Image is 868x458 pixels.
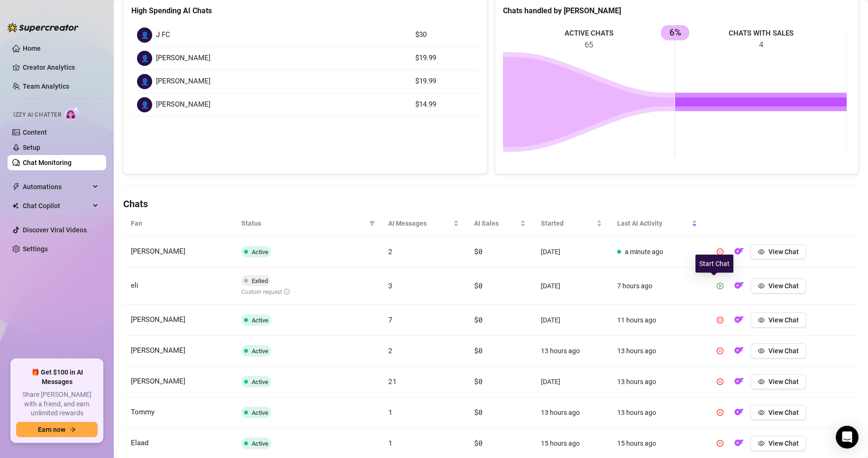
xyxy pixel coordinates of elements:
[768,248,799,256] span: View Chat
[137,97,152,112] div: 👤
[388,281,393,290] span: 3
[474,281,482,290] span: $0
[156,76,210,87] span: [PERSON_NAME]
[731,318,747,326] a: OF
[388,376,396,386] span: 21
[131,439,148,447] span: Elaad
[750,374,806,389] button: View Chat
[533,267,610,305] td: [DATE]
[731,250,747,257] a: OF
[533,211,610,237] th: Started
[388,346,393,355] span: 2
[369,220,375,226] span: filter
[137,74,152,89] div: 👤
[734,346,744,355] img: OF
[388,407,393,417] span: 1
[610,305,705,336] td: 11 hours ago
[503,5,851,17] div: Chats handled by [PERSON_NAME]
[758,283,765,289] span: eye
[731,312,747,328] button: OF
[731,343,747,358] button: OF
[731,349,747,357] a: OF
[533,366,610,397] td: [DATE]
[23,144,40,151] a: Setup
[131,346,185,355] span: [PERSON_NAME]
[750,244,806,259] button: View Chat
[23,245,48,253] a: Settings
[731,436,747,451] button: OF
[123,211,234,237] th: Fan
[474,438,482,448] span: $0
[533,305,610,336] td: [DATE]
[474,376,482,386] span: $0
[131,408,155,416] span: Tommy
[466,211,533,237] th: AI Sales
[731,380,747,387] a: OF
[241,289,290,295] span: Custom request
[388,438,393,448] span: 1
[156,29,170,41] span: J FC
[16,390,98,418] span: Share [PERSON_NAME] with a friend, and earn unlimited rewards
[533,397,610,428] td: 13 hours ago
[734,376,744,386] img: OF
[731,405,747,420] button: OF
[768,282,799,290] span: View Chat
[750,405,806,420] button: View Chat
[750,278,806,293] button: View Chat
[474,407,482,417] span: $0
[541,218,594,229] span: Started
[156,53,210,64] span: [PERSON_NAME]
[252,378,268,385] span: Active
[731,284,747,292] a: OF
[617,218,690,229] span: Last AI Activity
[12,183,20,191] span: thunderbolt
[717,283,723,289] span: play-circle
[768,440,799,447] span: View Chat
[131,315,185,324] span: [PERSON_NAME]
[758,440,765,447] span: eye
[13,110,61,119] span: Izzy AI Chatter
[717,317,723,323] span: pause-circle
[731,244,747,259] button: OF
[533,336,610,366] td: 13 hours ago
[610,267,705,305] td: 7 hours ago
[734,438,744,448] img: OF
[131,377,185,385] span: [PERSON_NAME]
[252,409,268,416] span: Active
[625,248,663,256] span: a minute ago
[252,317,268,324] span: Active
[252,277,268,284] span: Exited
[252,348,268,355] span: Active
[69,426,76,433] span: arrow-right
[16,368,98,386] span: 🎁 Get $100 in AI Messages
[731,278,747,293] button: OF
[610,336,705,366] td: 13 hours ago
[768,378,799,385] span: View Chat
[415,99,474,110] article: $14.99
[123,197,859,211] h4: Chats
[731,441,747,449] a: OF
[474,218,518,229] span: AI Sales
[16,422,98,437] button: Earn nowarrow-right
[23,226,87,234] a: Discover Viral Videos
[252,440,268,447] span: Active
[23,82,69,90] a: Team Analytics
[474,346,482,355] span: $0
[474,315,482,324] span: $0
[758,248,765,255] span: eye
[381,211,467,237] th: AI Messages
[388,315,393,324] span: 7
[610,366,705,397] td: 13 hours ago
[768,316,799,324] span: View Chat
[731,374,747,389] button: OF
[137,51,152,66] div: 👤
[131,5,479,17] div: High Spending AI Chats
[8,23,79,32] img: logo-BBDzfeDw.svg
[758,348,765,354] span: eye
[23,128,47,136] a: Content
[750,343,806,358] button: View Chat
[415,76,474,87] article: $19.99
[131,281,138,290] span: eli
[131,247,185,256] span: [PERSON_NAME]
[731,411,747,418] a: OF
